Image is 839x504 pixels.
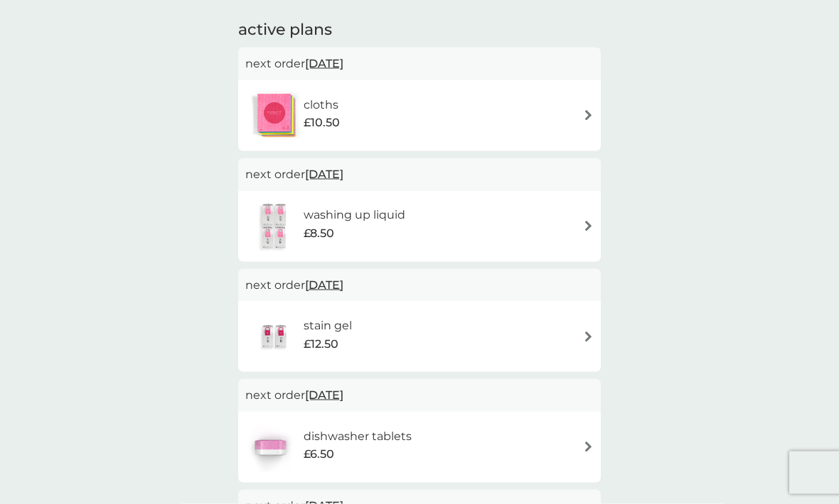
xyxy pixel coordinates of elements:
span: £10.50 [304,114,340,132]
p: next order [245,386,594,405]
img: arrow right [583,442,594,452]
p: next order [245,276,594,295]
p: next order [245,55,594,73]
img: washing up liquid [245,202,304,251]
span: £8.50 [304,224,334,243]
h2: active plans [238,19,601,41]
p: next order [245,165,594,184]
img: arrow right [583,110,594,121]
img: arrow right [583,332,594,342]
img: dishwasher tablets [245,422,295,472]
span: [DATE] [305,160,343,188]
h6: cloths [304,96,340,114]
h6: washing up liquid [304,206,405,224]
img: cloths [245,91,304,141]
span: [DATE] [305,381,343,409]
span: [DATE] [305,271,343,299]
img: stain gel [245,312,304,361]
span: [DATE] [305,50,343,77]
h6: stain gel [304,317,352,335]
img: arrow right [583,221,594,231]
span: £6.50 [304,445,334,464]
h6: dishwasher tablets [304,427,412,446]
span: £12.50 [304,335,338,354]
